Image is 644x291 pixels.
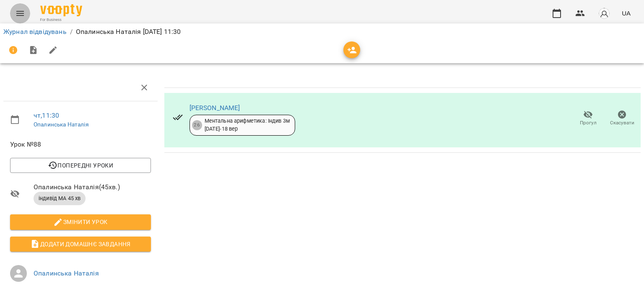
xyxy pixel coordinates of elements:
div: Ментальна арифметика: Індив 3м [DATE] - 18 вер [205,117,290,133]
button: Прогул [571,107,605,130]
span: Попередні уроки [17,160,144,170]
a: Журнал відвідувань [3,28,67,36]
span: Опалинська Наталія ( 45 хв. ) [34,182,151,192]
span: Урок №88 [10,139,151,149]
button: UA [618,5,634,21]
button: Попередні уроки [10,158,151,173]
span: індивід МА 45 хв [34,195,86,202]
span: Прогул [580,119,597,126]
a: [PERSON_NAME] [190,104,240,112]
button: Menu [10,3,30,23]
li: / [70,27,73,37]
span: Додати домашнє завдання [17,239,144,249]
a: Опалинська Наталія [34,121,89,128]
button: Додати домашнє завдання [10,237,151,252]
img: avatar_s.png [598,8,610,19]
nav: breadcrumb [3,27,641,37]
p: Опалинська Наталія [DATE] 11:30 [76,27,181,37]
button: Змінити урок [10,214,151,229]
a: чт , 11:30 [34,111,59,119]
span: Скасувати [610,119,634,126]
span: For Business [40,17,82,23]
img: Voopty Logo [40,4,82,16]
span: Змінити урок [17,217,144,227]
a: Опалинська Наталія [34,269,99,277]
div: 26 [192,120,202,130]
span: UA [622,9,631,18]
button: Скасувати [605,107,639,130]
